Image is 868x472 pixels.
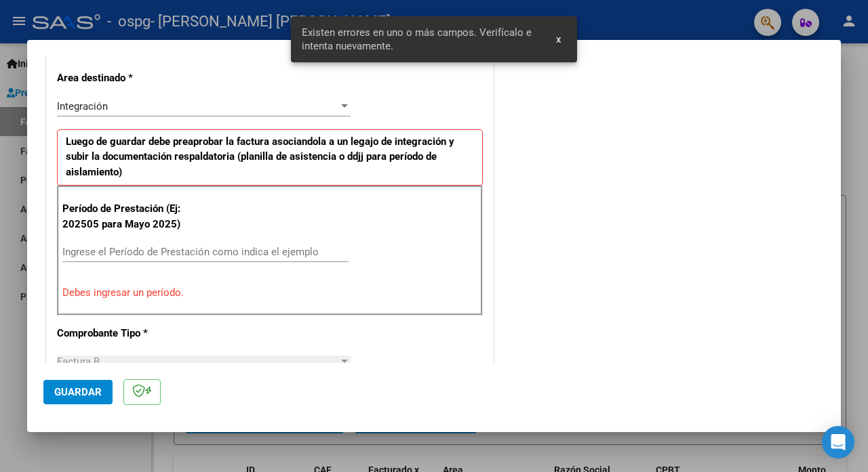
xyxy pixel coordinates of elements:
[66,135,454,178] strong: Luego de guardar debe preaprobar la factura asociandola a un legajo de integración y subir la doc...
[57,70,184,86] p: Area destinado *
[302,26,540,53] span: Existen errores en uno o más campos. Verifícalo e intenta nuevamente.
[545,27,572,51] button: x
[62,285,477,301] p: Debes ingresar un período.
[54,386,102,398] span: Guardar
[57,100,108,112] span: Integración
[43,380,113,404] button: Guardar
[556,33,561,45] span: x
[57,356,100,368] span: Factura B
[822,426,854,458] div: Open Intercom Messenger
[57,326,184,341] p: Comprobante Tipo *
[62,201,187,232] p: Período de Prestación (Ej: 202505 para Mayo 2025)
